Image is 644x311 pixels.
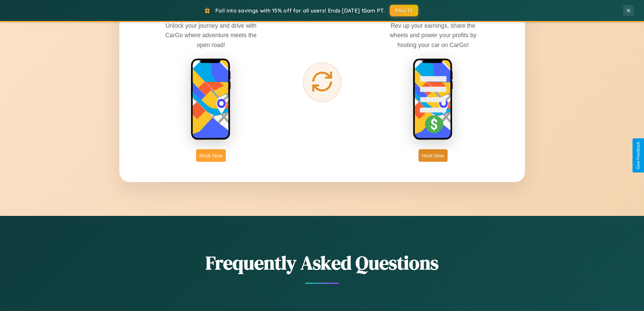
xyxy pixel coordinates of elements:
button: Host Now [419,149,447,162]
button: Book Now [196,149,226,162]
img: rent phone [191,58,231,141]
div: Give Feedback [636,142,641,169]
h2: Frequently Asked Questions [119,250,525,276]
img: host phone [413,58,453,141]
p: Rev up your earnings, share the wheels and power your profits by hosting your car on CarGo! [382,21,484,49]
p: Unlock your journey and drive with CarGo where adventure meets the open road! [160,21,262,49]
button: FALL15 [390,5,418,16]
span: Fall into savings with 15% off for all users! Ends [DATE] 10am PT. [215,7,385,14]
